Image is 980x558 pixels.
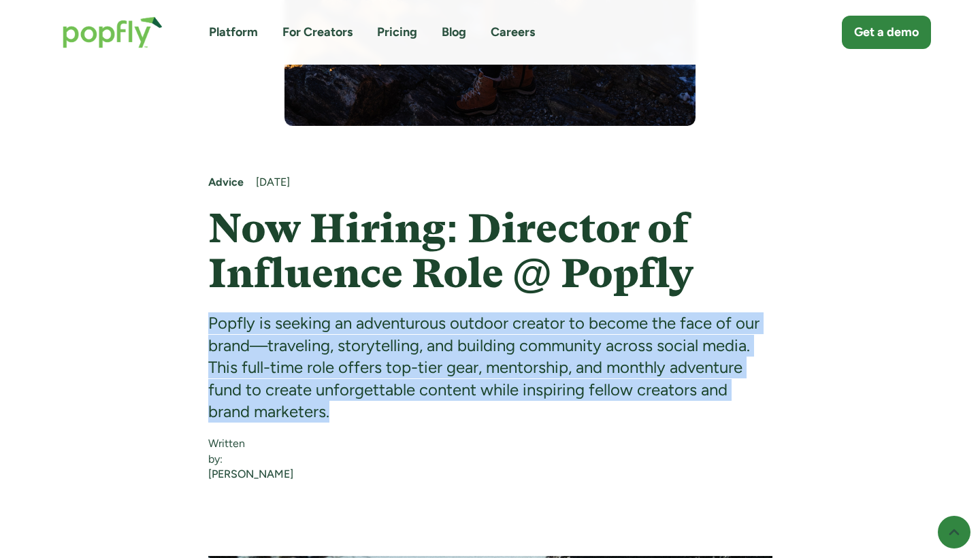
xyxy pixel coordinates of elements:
[442,24,466,41] a: Blog
[208,175,244,190] a: Advice
[377,24,417,41] a: Pricing
[208,312,772,423] div: Popfly is seeking an adventurous outdoor creator to become the face of our brand—traveling, story...
[208,206,772,296] h1: Now Hiring: Director of Influence Role @ Popfly
[491,24,535,41] a: Careers
[209,24,258,41] a: Platform
[208,436,293,467] div: Written by:
[49,3,176,62] a: home
[842,16,931,49] a: Get a demo
[256,175,772,190] div: [DATE]
[854,24,919,41] div: Get a demo
[208,467,293,482] a: [PERSON_NAME]
[208,176,244,188] strong: Advice
[282,24,353,41] a: For Creators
